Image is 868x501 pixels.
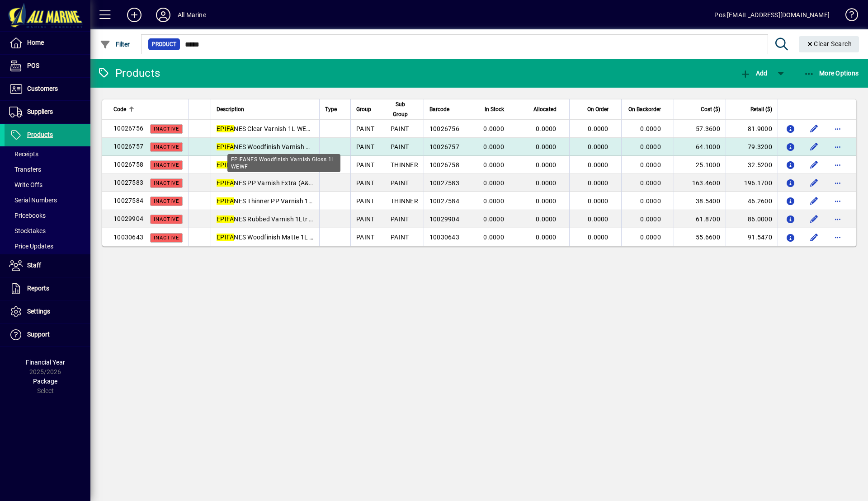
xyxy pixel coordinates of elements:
span: 10026757 [113,143,143,150]
span: 0.0000 [588,197,609,205]
span: 0.0000 [588,179,609,187]
a: Price Updates [5,239,90,254]
button: More options [830,158,845,172]
span: PAINT [356,234,374,241]
span: 0.0000 [483,143,504,150]
a: Knowledge Base [839,2,857,31]
div: Allocated [523,104,565,114]
div: Group [356,104,379,114]
span: Type [325,104,337,114]
td: 61.8700 [674,210,726,228]
span: NES Thinner PP Varnish 1L WEPPT [217,197,335,205]
td: 32.5200 [726,156,778,174]
button: Edit [807,212,821,226]
span: Serial Numbers [9,197,57,204]
span: 0.0000 [483,197,504,205]
span: NES Brush Thinner 1L WEBT [217,161,316,169]
span: Group [356,104,371,114]
span: 0.0000 [588,234,609,241]
span: 0.0000 [483,125,504,132]
td: 196.1700 [726,174,778,192]
span: 10030643 [429,234,459,241]
span: On Order [587,104,609,114]
button: Edit [807,176,821,190]
span: 0.0000 [536,143,557,150]
button: More options [830,140,845,154]
span: Inactive [154,162,179,168]
em: EPIFA [217,125,234,132]
button: More options [830,212,845,226]
span: PAINT [391,179,409,187]
button: Filter [98,36,132,52]
span: POS [27,62,39,69]
td: 86.0000 [726,210,778,228]
span: 10026756 [429,125,459,132]
button: Profile [149,7,178,23]
a: Suppliers [5,101,90,123]
span: Transfers [9,166,41,173]
span: Description [217,104,244,114]
div: All Marine [178,8,206,22]
span: 0.0000 [588,215,609,223]
span: 0.0000 [640,125,661,132]
span: 10026758 [429,161,459,169]
span: Allocated [533,104,557,114]
a: Stocktakes [5,223,90,239]
button: Edit [807,230,821,244]
span: 0.0000 [483,234,504,241]
span: Retail ($) [750,104,772,114]
div: EPIFANES Woodfinish Varnish Gloss 1L WEWF [227,154,340,172]
span: NES Rubbed Varnish 1Ltr WERU [217,215,326,223]
span: NES PP Varnish Extra (A&B) WEPP [217,179,335,187]
span: 0.0000 [640,161,661,169]
span: Pricebooks [9,212,46,219]
span: Staff [27,262,41,269]
a: POS [5,55,90,77]
span: Products [27,131,53,138]
span: Inactive [154,126,179,132]
span: Inactive [154,216,179,222]
td: 91.5470 [726,228,778,246]
button: More options [830,176,845,190]
button: More options [830,194,845,208]
span: Filter [100,41,130,48]
td: 46.2600 [726,192,778,210]
span: 10026757 [429,143,459,150]
button: Clear [799,36,859,52]
button: Edit [807,158,821,172]
span: THINNER [391,197,418,205]
button: More options [830,230,845,244]
span: NES Clear Varnish 1L WEVA [217,125,314,132]
span: Reports [27,285,49,292]
span: Financial Year [26,359,65,366]
td: 79.3200 [726,138,778,156]
span: Support [27,331,50,338]
a: Transfers [5,162,90,177]
td: 38.5400 [674,192,726,210]
span: In Stock [485,104,504,114]
span: Inactive [154,198,179,204]
span: PAINT [356,161,374,169]
span: Cost ($) [701,104,720,114]
a: Home [5,32,90,54]
span: More Options [804,70,859,77]
span: Settings [27,308,50,315]
span: 0.0000 [588,143,609,150]
div: On Backorder [627,104,669,114]
a: Receipts [5,146,90,162]
em: EPIFA [217,215,234,223]
span: NES Woodfinish Matte 1L WEWFM [217,234,334,241]
div: On Order [575,104,617,114]
span: Price Updates [9,243,53,250]
em: EPIFA [217,179,234,187]
span: Inactive [154,180,179,186]
a: Reports [5,277,90,300]
span: 10029904 [429,215,459,223]
span: PAINT [356,197,374,205]
a: Pricebooks [5,208,90,223]
span: 0.0000 [536,179,557,187]
em: EPIFA [217,161,234,169]
span: 0.0000 [536,197,557,205]
span: 0.0000 [588,161,609,169]
em: EPIFA [217,197,234,205]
